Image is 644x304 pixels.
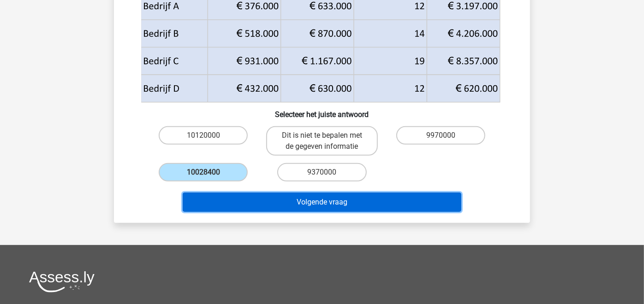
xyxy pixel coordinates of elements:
[396,126,485,145] label: 9970000
[277,163,366,181] label: 9370000
[266,126,377,156] label: Dit is niet te bepalen met de gegeven informatie
[159,126,248,145] label: 10120000
[159,163,248,181] label: 10028400
[129,103,515,119] h6: Selecteer het juiste antwoord
[29,271,95,292] img: Assessly logo
[183,193,462,212] button: Volgende vraag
